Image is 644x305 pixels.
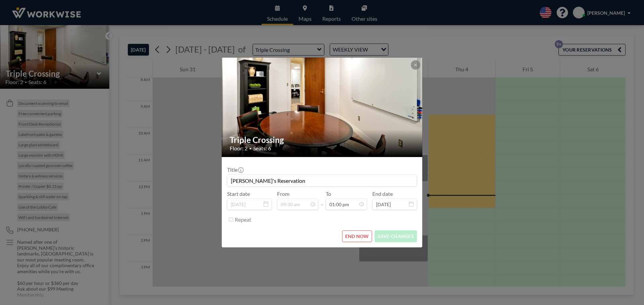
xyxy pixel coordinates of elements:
label: Start date [227,190,250,197]
label: Repeat [235,216,251,223]
h2: Triple Crossing [230,135,415,145]
button: SAVE CHANGES [375,230,417,242]
img: 537.jpg [222,32,423,182]
label: End date [372,190,393,197]
label: From [277,190,289,197]
span: - [321,193,323,208]
input: (No title) [227,175,417,186]
label: To [326,190,331,197]
span: Floor: 2 [230,145,248,152]
label: Title [227,166,243,173]
span: • [249,146,252,151]
button: END NOW [342,230,372,242]
span: Seats: 6 [253,145,271,152]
